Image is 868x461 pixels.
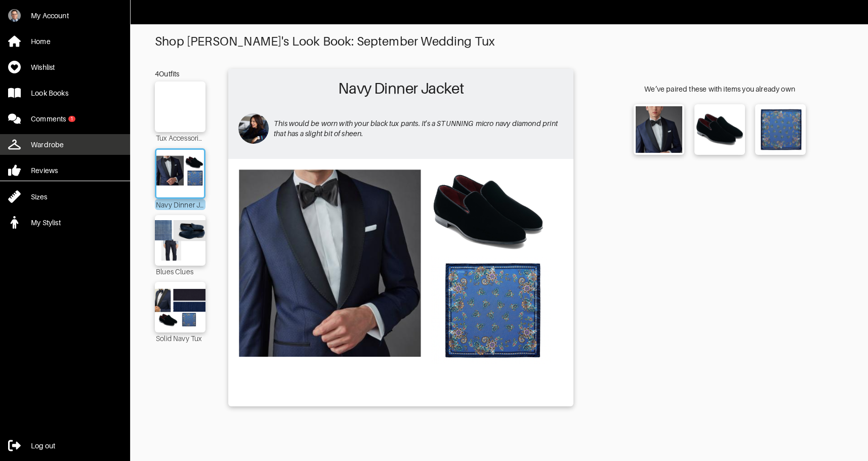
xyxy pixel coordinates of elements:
img: Outfit Blues Clues [151,220,209,261]
img: U1Z2sdQEQ8eJjLSxmP6rA21N [636,106,682,153]
div: My Stylist [31,218,61,228]
img: Outfit Navy Dinner Jacket [154,155,207,192]
div: Solid Navy Tux [155,332,205,344]
img: avatar [238,113,269,144]
img: Dorio Venetian Loafer [696,106,743,153]
div: Blues Clues [155,266,205,277]
img: Outfit Navy Dinner Jacket [233,164,568,400]
div: Wishlist [31,62,55,72]
div: Shop [PERSON_NAME]'s Look Book: September Wedding Tux [155,34,843,49]
div: 1 [70,116,73,122]
p: This would be worn with your black tux pants. It's a STUNNING micro navy diamond print that has a... [274,118,563,139]
div: Navy Dinner Jacket [155,199,205,210]
div: My Account [31,11,69,21]
div: Tux Accessories [155,132,205,143]
div: 4 Outfits [155,69,205,79]
div: Comments [31,114,66,124]
img: kXHdGJWFc7tRTJwfKsSQ1uU9 [8,9,21,22]
div: Sizes [31,192,47,202]
div: Home [31,36,51,47]
div: Reviews [31,165,58,176]
img: Outfit Solid Navy Tux [151,287,209,327]
div: Log out [31,441,55,451]
div: Look Books [31,88,68,98]
img: Paisley Silk Pocket Square [757,106,804,153]
div: We’ve paired these with items you already own [596,84,843,94]
h2: Navy Dinner Jacket [233,74,568,103]
div: Wardrobe [31,140,64,150]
